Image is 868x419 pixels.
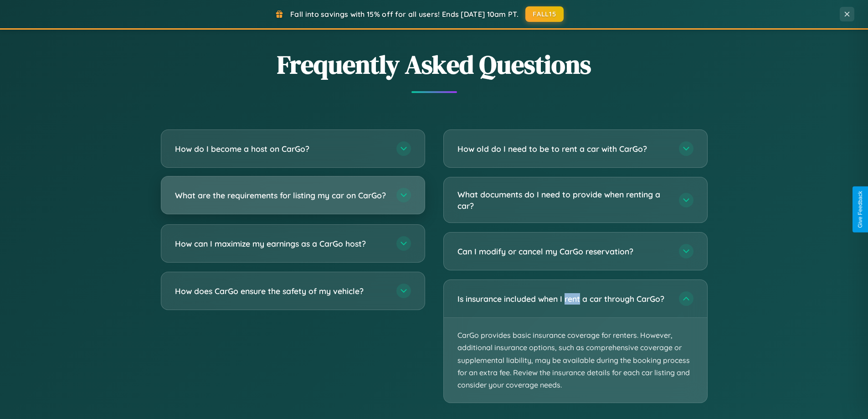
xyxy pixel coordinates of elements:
h3: How does CarGo ensure the safety of my vehicle? [175,285,387,297]
h3: Can I modify or cancel my CarGo reservation? [457,246,670,257]
h3: Is insurance included when I rent a car through CarGo? [457,293,670,305]
h3: How can I maximize my earnings as a CarGo host? [175,238,387,249]
span: Fall into savings with 15% off for all users! Ends [DATE] 10am PT. [290,10,519,19]
h2: Frequently Asked Questions [161,47,708,82]
h3: What are the requirements for listing my car on CarGo? [175,190,387,201]
h3: How do I become a host on CarGo? [175,143,387,155]
div: Give Feedback [857,191,863,228]
p: CarGo provides basic insurance coverage for renters. However, additional insurance options, such ... [444,318,707,403]
button: FALL15 [525,6,564,22]
h3: How old do I need to be to rent a car with CarGo? [457,143,670,155]
h3: What documents do I need to provide when renting a car? [457,189,670,211]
